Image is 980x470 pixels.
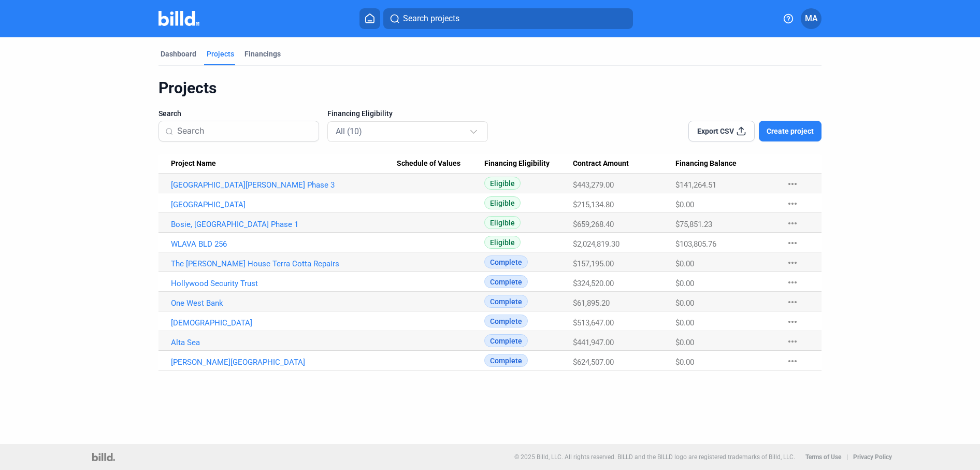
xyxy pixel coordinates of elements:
span: $215,134.80 [573,200,614,209]
span: Complete [484,255,528,268]
img: logo [92,453,114,461]
b: Privacy Policy [853,453,892,461]
span: Create project [767,126,814,136]
span: $513,647.00 [573,318,614,327]
span: Eligible [484,236,521,249]
input: Search [177,120,312,142]
span: $441,947.00 [573,338,614,347]
span: Complete [484,334,528,347]
span: $0.00 [675,358,694,367]
mat-icon: more_horiz [786,217,799,230]
span: Financing Balance [675,159,737,168]
button: Create project [759,121,822,141]
span: $141,264.51 [675,180,716,190]
mat-icon: more_horiz [786,197,799,210]
button: MA [801,8,822,29]
mat-icon: more_horiz [786,276,799,289]
mat-icon: more_horiz [786,178,799,190]
span: Contract Amount [573,159,629,168]
mat-icon: more_horiz [786,316,799,328]
div: Contract Amount [573,159,675,168]
span: $61,895.20 [573,298,610,308]
b: Terms of Use [805,453,841,461]
div: Schedule of Values [397,159,485,168]
span: $443,279.00 [573,180,614,190]
span: $157,195.00 [573,259,614,268]
span: $0.00 [675,338,694,347]
a: One West Bank [171,298,397,308]
span: Eligible [484,196,521,209]
a: Alta Sea [171,338,397,347]
div: Project Name [171,159,397,168]
span: Complete [484,354,528,367]
span: $0.00 [675,318,694,327]
p: | [846,453,848,461]
a: [GEOGRAPHIC_DATA][PERSON_NAME] Phase 3 [171,180,397,190]
mat-icon: more_horiz [786,237,799,249]
span: $324,520.00 [573,279,614,288]
a: [GEOGRAPHIC_DATA] [171,200,397,209]
div: Financing Eligibility [484,159,573,168]
span: Complete [484,275,528,288]
div: Financings [244,49,281,59]
span: $103,805.76 [675,239,716,249]
a: [PERSON_NAME][GEOGRAPHIC_DATA] [171,358,397,367]
span: Search [158,108,181,119]
mat-icon: more_horiz [786,296,799,308]
div: Financing Balance [675,159,776,168]
div: Projects [207,49,234,59]
span: $0.00 [675,259,694,268]
a: WLAVA BLD 256 [171,239,397,249]
img: Billd Company Logo [158,11,199,26]
p: © 2025 Billd, LLC. All rights reserved. BILLD and the BILLD logo are registered trademarks of Bil... [514,453,795,461]
a: [DEMOGRAPHIC_DATA] [171,318,397,327]
span: Complete [484,315,528,327]
span: Project Name [171,159,216,168]
span: Eligible [484,177,521,190]
span: Search projects [403,12,459,25]
span: Financing Eligibility [327,108,393,119]
mat-icon: more_horiz [786,335,799,348]
span: MA [805,12,818,25]
span: $2,024,819.30 [573,239,619,249]
a: Hollywood Security Trust [171,279,397,288]
span: Financing Eligibility [484,159,550,168]
span: Export CSV [697,126,734,136]
span: $0.00 [675,279,694,288]
span: Eligible [484,216,521,229]
div: Dashboard [161,49,196,59]
span: Complete [484,295,528,308]
mat-icon: more_horiz [786,257,799,269]
span: $0.00 [675,200,694,209]
button: Export CSV [688,121,755,141]
span: $624,507.00 [573,358,614,367]
button: Search projects [383,8,633,29]
a: Bosie, [GEOGRAPHIC_DATA] Phase 1 [171,220,397,229]
mat-select-trigger: All (10) [336,126,362,136]
span: Schedule of Values [397,159,460,168]
span: $659,268.40 [573,220,614,229]
a: The [PERSON_NAME] House Terra Cotta Repairs [171,259,397,268]
div: Projects [158,78,822,98]
mat-icon: more_horiz [786,355,799,367]
span: $75,851.23 [675,220,712,229]
span: $0.00 [675,298,694,308]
